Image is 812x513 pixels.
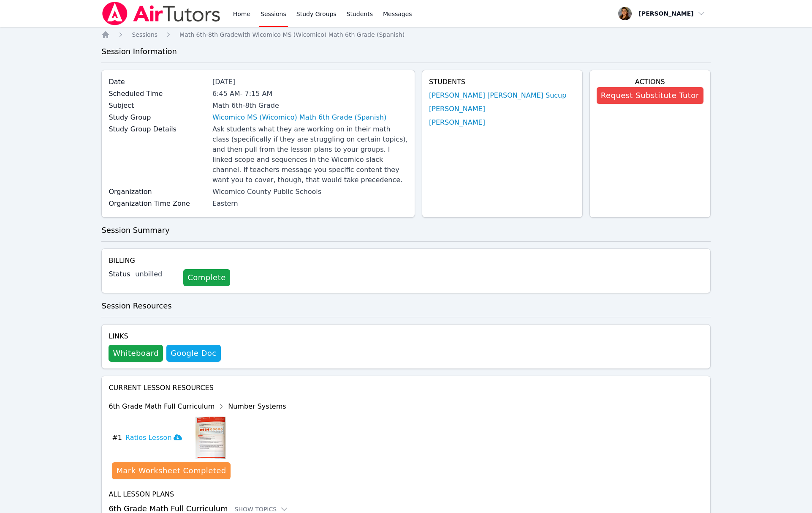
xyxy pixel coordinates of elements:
label: Status [109,269,130,279]
h4: Billing [109,256,703,266]
label: Organization [109,187,207,197]
button: Request Substitute Tutor [597,87,703,104]
img: Ratios Lesson [196,417,225,459]
a: Wicomico MS (Wicomico) Math 6th Grade (Spanish) [212,112,386,123]
nav: Breadcrumb [101,30,710,39]
div: unbilled [135,269,177,279]
button: Whiteboard [109,345,163,362]
div: Wicomico County Public Schools [212,187,408,197]
div: [DATE] [212,77,408,87]
a: Sessions [132,30,158,39]
h3: Ratios Lesson [125,433,182,443]
button: #1Ratios Lesson [112,417,188,459]
div: 6th Grade Math Full Curriculum Number Systems [109,400,286,413]
label: Scheduled Time [109,89,207,99]
h3: Session Summary [101,224,710,236]
span: Messages [383,10,412,18]
a: Complete [183,269,230,286]
span: # 1 [112,433,122,443]
img: Air Tutors [101,2,221,25]
h3: Session Resources [101,300,710,312]
div: Mark Worksheet Completed [116,465,226,477]
a: [PERSON_NAME] [429,104,485,114]
button: Mark Worksheet Completed [112,462,230,479]
label: Organization Time Zone [109,199,207,209]
a: [PERSON_NAME] [429,117,485,128]
h4: All Lesson Plans [109,489,703,499]
div: Math 6th-8th Grade [212,101,408,111]
a: Math 6th-8th Gradewith Wicomico MS (Wicomico) Math 6th Grade (Spanish) [179,30,405,39]
h3: Session Information [101,46,710,57]
label: Study Group Details [109,124,207,134]
div: 6:45 AM - 7:15 AM [212,89,408,99]
label: Date [109,77,207,87]
a: Google Doc [166,345,220,362]
h4: Actions [597,77,703,87]
h4: Links [109,331,220,341]
div: Ask students what they are working on in their math class (specifically if they are struggling on... [212,124,408,185]
div: Eastern [212,199,408,209]
label: Study Group [109,112,207,123]
a: [PERSON_NAME] [PERSON_NAME] Sucup [429,90,566,101]
span: Math 6th-8th Grade with Wicomico MS (Wicomico) Math 6th Grade (Spanish) [179,31,405,38]
h4: Students [429,77,576,87]
span: Sessions [132,31,158,38]
h4: Current Lesson Resources [109,383,703,393]
label: Subject [109,101,207,111]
